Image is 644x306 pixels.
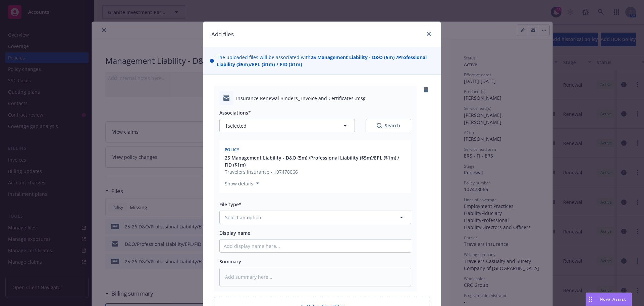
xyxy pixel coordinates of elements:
[586,293,632,306] button: Nova Assist
[600,296,626,302] span: Nova Assist
[225,214,261,221] span: Select an option
[220,239,411,252] input: Add display name here...
[219,201,241,208] span: File type*
[219,211,411,224] button: Select an option
[586,293,594,306] div: Drag to move
[219,230,250,236] span: Display name
[219,258,241,265] span: Summary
